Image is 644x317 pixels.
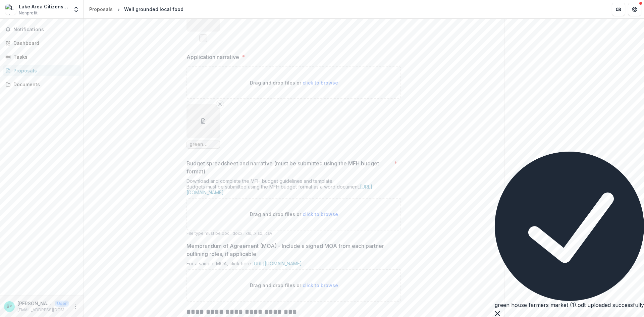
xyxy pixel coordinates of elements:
[13,81,75,88] div: Documents
[5,4,16,15] img: Lake Area Citizens Advisory Board Inc.
[3,24,81,35] button: Notifications
[13,40,75,47] div: Dashboard
[186,178,401,198] div: Download and complete the MFH budget guidelines and template. Budgets must be submitted using the...
[190,142,217,147] span: green house farmers market (1).odt
[3,65,81,76] a: Proposals
[612,3,625,16] button: Partners
[13,27,78,33] span: Notifications
[186,53,239,61] p: Application narrative
[17,307,69,313] p: [EMAIL_ADDRESS][DOMAIN_NAME]
[71,303,79,311] button: More
[19,3,69,10] div: Lake Area Citizens Advisory Board Inc.
[3,79,81,90] a: Documents
[13,67,75,74] div: Proposals
[303,80,338,86] span: click to browse
[3,51,81,62] a: Tasks
[186,261,401,269] div: For a sample MOA, click here:
[186,230,401,236] p: File type must be .doc, .docx, .xls, .xlsx, .csv
[87,4,186,14] nav: breadcrumb
[55,301,69,307] p: User
[89,6,113,13] div: Proposals
[250,211,338,218] p: Drag and drop files or
[250,282,338,289] p: Drag and drop files or
[13,53,75,60] div: Tasks
[303,282,338,288] span: click to browse
[17,300,52,307] p: [PERSON_NAME] <[EMAIL_ADDRESS][DOMAIN_NAME]>
[3,38,81,49] a: Dashboard
[303,211,338,217] span: click to browse
[250,79,338,86] p: Drag and drop files or
[87,4,115,14] a: Proposals
[216,100,224,108] button: Remove File
[7,304,12,309] div: Bradley Berg <bberg@lakeareacab.com>
[252,261,302,266] a: [URL][DOMAIN_NAME]
[124,6,183,13] div: Well grounded local food
[186,104,220,149] div: Remove Filegreen house farmers market (1).odt
[19,10,38,16] span: Nonprofit
[628,3,641,16] button: Get Help
[186,184,372,195] a: [URL][DOMAIN_NAME]
[186,159,391,175] p: Budget spreadsheet and narrative (must be submitted using the MFH budget format)
[186,242,397,258] p: Memorandum of Agreement (MOA) - Include a signed MOA from each partner outlining roles, if applic...
[71,3,81,16] button: Open entity switcher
